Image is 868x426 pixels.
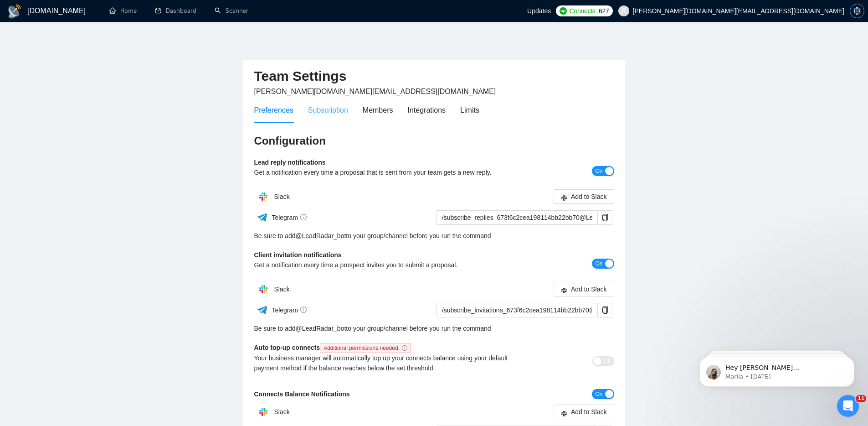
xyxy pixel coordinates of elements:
[554,405,614,419] button: slackAdd to Slack
[272,214,307,221] span: Telegram
[621,8,627,14] span: user
[554,189,614,204] button: slackAdd to Slack
[254,187,272,206] img: hpQkSZIkSZIkSZIkSZIkSZIkSZIkSZIkSZIkSZIkSZIkSZIkSZIkSZIkSZIkSZIkSZIkSZIkSZIkSZIkSZIkSZIkSZIkSZIkS...
[296,323,346,333] a: @LeadRadar_bot
[254,231,614,241] div: Be sure to add to your group/channel before you run the command
[554,282,614,296] button: slackAdd to Slack
[856,395,866,402] span: 11
[561,194,567,201] span: slack
[254,134,614,148] h3: Configuration
[561,410,567,416] span: slack
[599,6,609,16] span: 627
[274,286,289,293] span: Slack
[215,7,248,15] a: searchScanner
[837,395,859,417] iframe: Intercom live chat
[402,345,407,351] span: info-circle
[254,260,524,270] div: Get a notification every time a prospect invites you to submit a proposal.
[598,303,612,317] button: copy
[7,4,22,19] img: logo
[109,7,137,15] a: homeHome
[561,287,567,294] span: slack
[570,6,597,16] span: Connects:
[460,104,479,116] div: Limits
[155,7,196,15] a: dashboardDashboard
[254,323,614,333] div: Be sure to add to your group/channel before you run the command
[254,390,350,398] b: Connects Balance Notifications
[254,67,614,86] h2: Team Settings
[254,167,524,177] div: Get a notification every time a proposal that is sent from your team gets a new reply.
[560,7,567,15] img: upwork-logo.png
[300,307,307,313] span: info-circle
[257,212,268,223] img: ww3wtPAAAAAElFTkSuQmCC
[595,259,602,269] span: On
[571,407,607,417] span: Add to Slack
[571,192,607,202] span: Add to Slack
[308,104,348,116] div: Subscription
[595,166,602,176] span: On
[300,214,307,220] span: info-circle
[595,389,602,399] span: On
[850,4,864,18] button: setting
[598,214,612,221] span: copy
[254,280,272,298] img: hpQkSZIkSZIkSZIkSZIkSZIkSZIkSZIkSZIkSZIkSZIkSZIkSZIkSZIkSZIkSZIkSZIkSZIkSZIkSZIkSZIkSZIkSZIkSZIkS...
[604,356,611,366] span: Off
[274,193,289,200] span: Slack
[527,7,551,15] span: Updates
[850,7,864,15] a: setting
[296,231,346,241] a: @LeadRadar_bot
[257,304,268,316] img: ww3wtPAAAAAElFTkSuQmCC
[272,307,307,314] span: Telegram
[254,159,326,166] b: Lead reply notifications
[363,104,393,116] div: Members
[254,251,342,259] b: Client invitation notifications
[686,338,868,401] iframe: Intercom notifications message
[254,104,293,116] div: Preferences
[850,7,864,15] span: setting
[598,210,612,225] button: copy
[254,344,415,351] b: Auto top-up connects
[254,403,272,421] img: hpQkSZIkSZIkSZIkSZIkSZIkSZIkSZIkSZIkSZIkSZIkSZIkSZIkSZIkSZIkSZIkSZIkSZIkSZIkSZIkSZIkSZIkSZIkSZIkS...
[274,408,289,416] span: Slack
[571,284,607,294] span: Add to Slack
[254,88,496,95] span: [PERSON_NAME][DOMAIN_NAME][EMAIL_ADDRESS][DOMAIN_NAME]
[254,353,524,373] div: Your business manager will automatically top up your connects balance using your default payment ...
[320,343,411,353] span: Additional permissions needed.
[408,104,446,116] div: Integrations
[598,307,612,314] span: copy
